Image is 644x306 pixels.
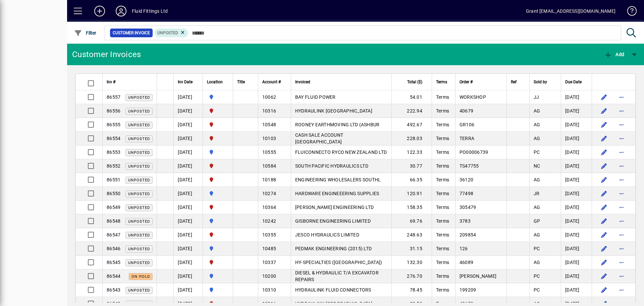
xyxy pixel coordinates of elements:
span: 10242 [262,218,276,224]
div: Sold by [534,78,557,86]
span: 77498 [460,191,473,196]
span: 10310 [262,287,276,293]
span: Terms [436,177,449,182]
td: [DATE] [173,283,203,297]
td: [DATE] [173,118,203,132]
a: Knowledge Base [622,1,636,23]
td: [DATE] [173,242,203,256]
td: 78.45 [391,283,432,297]
td: [DATE] [561,201,592,214]
span: 86557 [107,94,120,100]
span: Unposted [128,261,150,265]
span: AUCKLAND [207,93,229,101]
button: More options [616,202,627,213]
span: 40679 [460,108,473,114]
button: Add [602,48,626,60]
div: Inv # [107,78,153,86]
button: More options [616,188,627,199]
span: 86548 [107,218,120,224]
span: Unposted [128,288,150,293]
div: Title [237,78,254,86]
span: 86554 [107,136,120,141]
span: FLUID FITTINGS CHRISTCHURCH [207,176,229,183]
span: FLUICONNECTO RYCO NEW ZEALAND LTD [295,149,387,155]
td: 276.70 [391,269,432,283]
div: Fluid Fittings Ltd [132,6,168,16]
button: More options [616,216,627,226]
button: Edit [599,243,609,254]
span: Account # [262,78,281,86]
span: Unposted [128,247,150,251]
td: [DATE] [561,159,592,173]
span: 10274 [262,191,276,196]
td: [DATE] [561,256,592,269]
span: AUCKLAND [207,286,229,294]
span: 10355 [262,232,276,237]
span: FLUID FITTINGS CHRISTCHURCH [207,162,229,170]
span: Unposted [128,150,150,155]
span: PC [534,246,540,251]
span: Ref [511,78,517,86]
span: AG [534,205,540,210]
span: Sold by [534,78,547,86]
span: AUCKLAND [207,190,229,197]
span: JJ [534,94,539,100]
span: AG [534,232,540,237]
span: Location [207,78,223,86]
td: [DATE] [173,173,203,187]
span: 10316 [262,108,276,114]
td: 158.35 [391,201,432,214]
button: Edit [599,257,609,268]
span: Unposted [128,219,150,224]
button: More options [616,174,627,185]
span: Title [237,78,245,86]
span: JR [534,191,540,196]
button: Edit [599,119,609,130]
span: 126 [460,246,468,251]
span: 86547 [107,232,120,237]
div: Location [207,78,229,86]
td: 54.01 [391,90,432,104]
span: 86552 [107,163,120,169]
td: [DATE] [173,201,203,214]
span: Unposted [157,31,178,35]
td: [DATE] [561,104,592,118]
span: Order # [460,78,473,86]
span: [PERSON_NAME] ENGINEERING LTD [295,205,374,210]
button: Edit [599,105,609,116]
td: [DATE] [561,132,592,145]
div: Grant [EMAIL_ADDRESS][DOMAIN_NAME] [526,6,615,16]
td: [DATE] [173,159,203,173]
span: AUCKLAND [207,148,229,156]
span: AG [534,122,540,127]
button: Profile [110,5,132,17]
span: CASH SALE ACCOUNT [GEOGRAPHIC_DATA] [295,132,343,144]
td: [DATE] [173,132,203,145]
span: Unposted [128,233,150,237]
span: FLUID FITTINGS CHRISTCHURCH [207,204,229,211]
button: Edit [599,133,609,144]
span: Terms [436,108,449,114]
span: Terms [436,273,449,279]
button: More options [616,119,627,130]
div: Due Date [565,78,588,86]
button: Add [89,5,110,17]
span: Terms [436,260,449,265]
span: HARDWARE ENGINEEERING SUPPLIES [295,191,379,196]
span: Inv Date [178,78,193,86]
td: 122.33 [391,145,432,159]
span: 86555 [107,122,120,127]
button: More options [616,92,627,102]
span: SOUTH PACIFIC HYDRAULICS LTD [295,163,368,169]
span: FLUID FITTINGS CHRISTCHURCH [207,121,229,128]
td: 222.94 [391,104,432,118]
button: Edit [599,216,609,226]
div: Order # [460,78,502,86]
span: 86545 [107,260,120,265]
td: [DATE] [173,228,203,242]
span: Terms [436,122,449,127]
span: FLUID FITTINGS CHRISTCHURCH [207,135,229,142]
td: [DATE] [561,173,592,187]
span: Due Date [565,78,582,86]
span: 10485 [262,246,276,251]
